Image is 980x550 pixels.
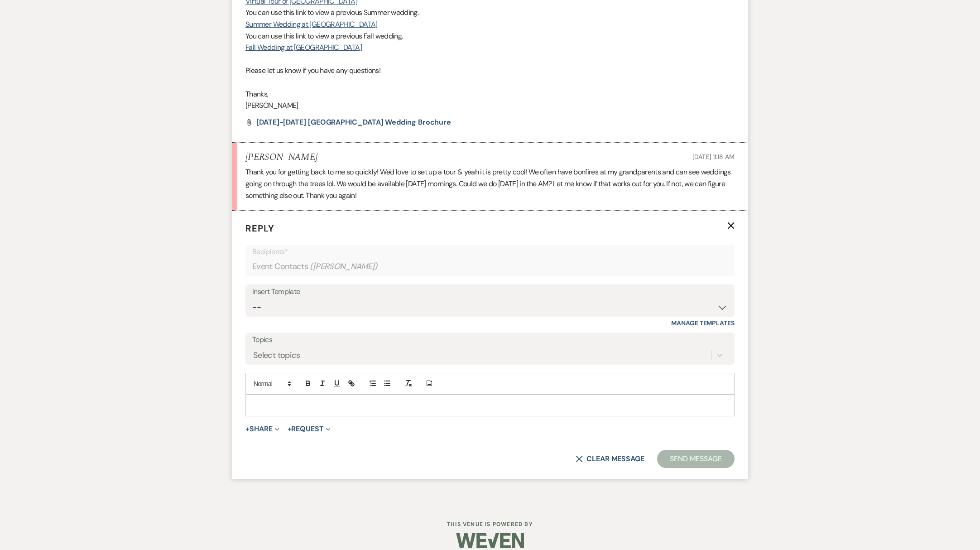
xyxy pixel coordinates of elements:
a: Summer Wedding at [GEOGRAPHIC_DATA] [245,19,378,29]
p: Recipients* [252,246,728,258]
p: Please let us know if you have any questions! [245,65,735,77]
p: [PERSON_NAME] [245,100,735,111]
a: Manage Templates [671,319,735,327]
a: Fall Wedding at [GEOGRAPHIC_DATA] [245,43,362,52]
span: [DATE]-[DATE] [GEOGRAPHIC_DATA] Wedding Brochure [256,117,451,127]
label: Topics [252,333,728,347]
button: Send Message [657,450,735,468]
div: Select topics [253,349,300,361]
span: [DATE] 11:18 AM [692,153,735,161]
a: [DATE]-[DATE] [GEOGRAPHIC_DATA] Wedding Brochure [256,119,451,126]
h5: [PERSON_NAME] [245,152,317,163]
div: Insert Template [252,285,728,299]
p: You can use this link to view a previous Summer wedding. [245,7,735,19]
span: You can use this link to view a previous Fall wedding. [245,31,403,41]
p: Thanks, [245,88,735,100]
p: Thank you for getting back to me so quickly! We'd love to set up a tour & yeah it is pretty cool!... [245,166,735,201]
button: Clear message [576,455,644,463]
span: + [288,425,292,433]
button: Share [245,425,279,433]
span: + [245,425,250,433]
button: Request [288,425,331,433]
span: Reply [245,222,274,234]
div: Event Contacts [252,258,728,275]
span: ( [PERSON_NAME] ) [310,261,378,273]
